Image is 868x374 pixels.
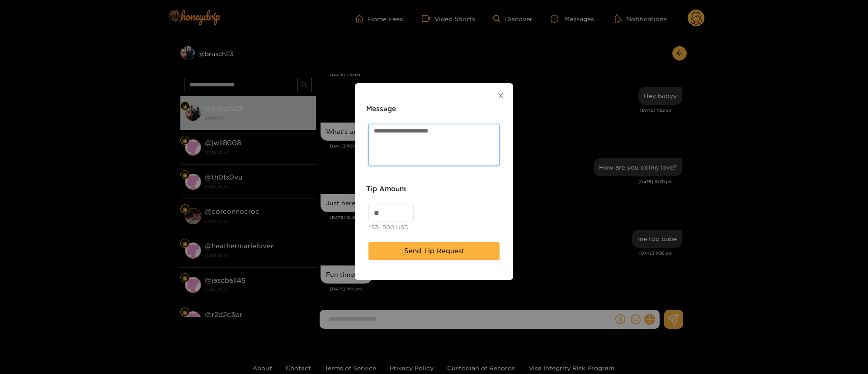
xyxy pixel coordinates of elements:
h3: Tip Amount [366,184,406,194]
span: Send Tip Request [404,246,464,256]
h3: Message [366,104,396,114]
span: close [497,92,504,99]
button: Send Tip Request [368,242,500,260]
button: Close [488,83,513,109]
div: *$3- 500 USD [368,223,409,232]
